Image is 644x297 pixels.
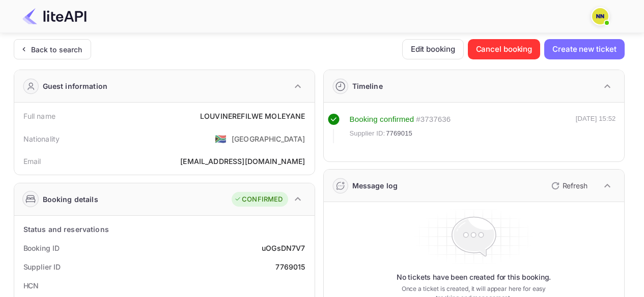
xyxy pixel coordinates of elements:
[402,39,464,59] button: Edit booking
[215,129,227,148] span: United States
[397,272,551,282] p: No tickets have been created for this booking.
[275,261,305,272] div: 7769015
[416,114,451,125] div: # 3737636
[23,261,61,272] div: Supplier ID
[592,8,608,24] img: N/A N/A
[386,128,412,139] span: 7769015
[43,194,98,205] div: Booking details
[23,224,109,235] div: Status and reservations
[563,180,587,191] p: Refresh
[22,8,87,24] img: LiteAPI Logo
[352,81,383,91] div: Timeline
[352,180,398,191] div: Message log
[262,243,305,253] div: uOGsDN7V7
[232,134,305,144] div: [GEOGRAPHIC_DATA]
[234,194,283,205] div: CONFIRMED
[31,44,82,55] div: Back to search
[200,111,305,121] div: LOUVINEREFILWE MOLEYANE
[23,280,39,291] div: HCN
[544,39,624,59] button: Create new ticket
[23,134,60,144] div: Nationality
[23,111,55,121] div: Full name
[180,156,305,167] div: [EMAIL_ADDRESS][DOMAIN_NAME]
[576,114,616,143] div: [DATE] 15:52
[43,81,108,91] div: Guest information
[468,39,541,59] button: Cancel booking
[350,128,385,139] span: Supplier ID:
[545,178,592,194] button: Refresh
[23,156,41,167] div: Email
[23,243,60,253] div: Booking ID
[350,114,414,125] div: Booking confirmed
